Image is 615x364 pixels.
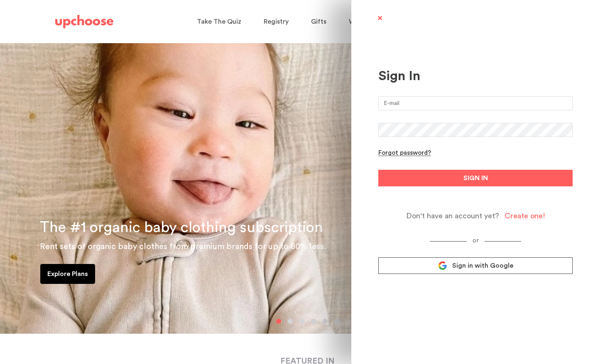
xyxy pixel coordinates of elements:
[378,257,573,274] a: Sign in with Google
[467,237,485,244] span: or
[378,96,573,110] input: E-mail
[463,173,488,183] span: SIGN IN
[378,149,431,157] div: Forgot password?
[378,68,573,84] div: Sign In
[378,170,573,186] button: SIGN IN
[505,211,545,221] div: Create one!
[406,211,499,221] span: Don't have an account yet?
[452,261,513,270] span: Sign in with Google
